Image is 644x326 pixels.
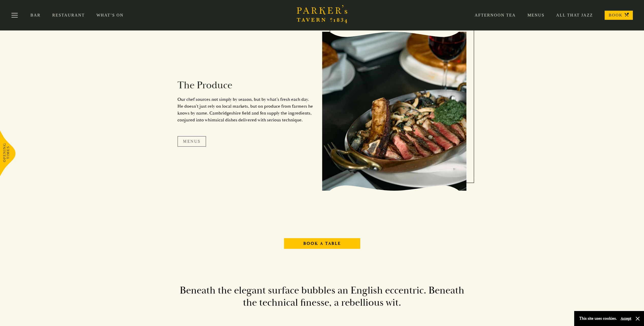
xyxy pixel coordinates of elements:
p: Our chef sources not simply by season, but by what’s fresh each day. He doesn’t just rely on loca... [177,96,315,123]
button: Accept [621,316,631,321]
a: Book A Table [284,238,360,249]
h2: The Produce [177,79,315,91]
p: This site uses cookies. [579,315,617,322]
a: Menus [177,136,206,147]
button: Close and accept [635,316,640,321]
h2: Beneath the elegant surface bubbles an English eccentric. Beneath the technical finesse, a rebell... [177,284,467,309]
